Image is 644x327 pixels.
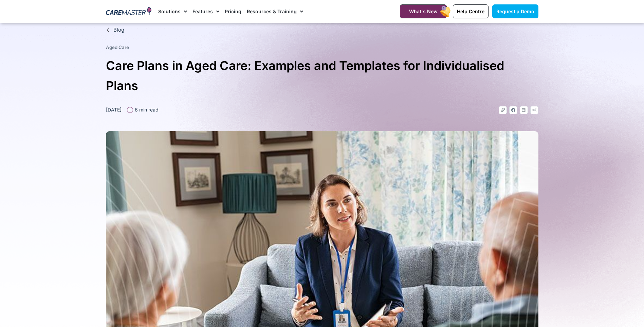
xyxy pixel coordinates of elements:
a: Help Centre [453,4,489,18]
img: CareMaster Logo [106,6,152,17]
a: Aged Care [106,45,129,50]
span: Blog [112,26,124,34]
span: Help Centre [457,8,484,14]
span: What's New [409,8,438,14]
time: [DATE] [106,107,122,113]
a: Request a Demo [492,4,538,18]
a: Blog [106,26,538,34]
span: Request a Demo [496,8,534,14]
h1: Care Plans in Aged Care: Examples and Templates for Individualised Plans [106,56,538,96]
span: 6 min read [133,106,159,113]
a: What's New [400,4,447,18]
